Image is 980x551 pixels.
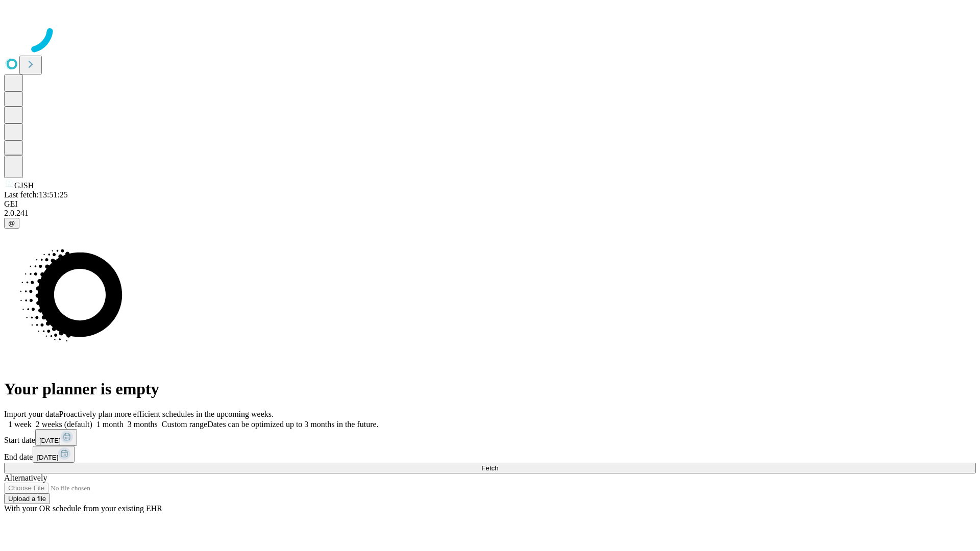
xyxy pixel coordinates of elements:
[37,454,58,461] span: [DATE]
[8,219,15,227] span: @
[4,504,162,513] span: With your OR schedule from your existing EHR
[96,420,124,429] span: 1 month
[8,420,32,429] span: 1 week
[4,190,68,199] span: Last fetch: 13:51:25
[4,410,59,418] span: Import your data
[4,218,19,229] button: @
[128,420,158,429] span: 3 months
[4,446,976,463] div: End date
[33,446,75,463] button: [DATE]
[36,420,92,429] span: 2 weeks (default)
[4,209,976,218] div: 2.0.241
[4,493,50,504] button: Upload a file
[4,429,976,446] div: Start date
[39,437,61,444] span: [DATE]
[4,380,976,398] h1: Your planner is empty
[35,429,77,446] button: [DATE]
[59,410,274,418] span: Proactively plan more efficient schedules in the upcoming weeks.
[14,181,34,190] span: GJSH
[4,463,976,473] button: Fetch
[4,199,976,209] div: GEI
[4,473,47,482] span: Alternatively
[481,464,498,472] span: Fetch
[162,420,207,429] span: Custom range
[207,420,378,429] span: Dates can be optimized up to 3 months in the future.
